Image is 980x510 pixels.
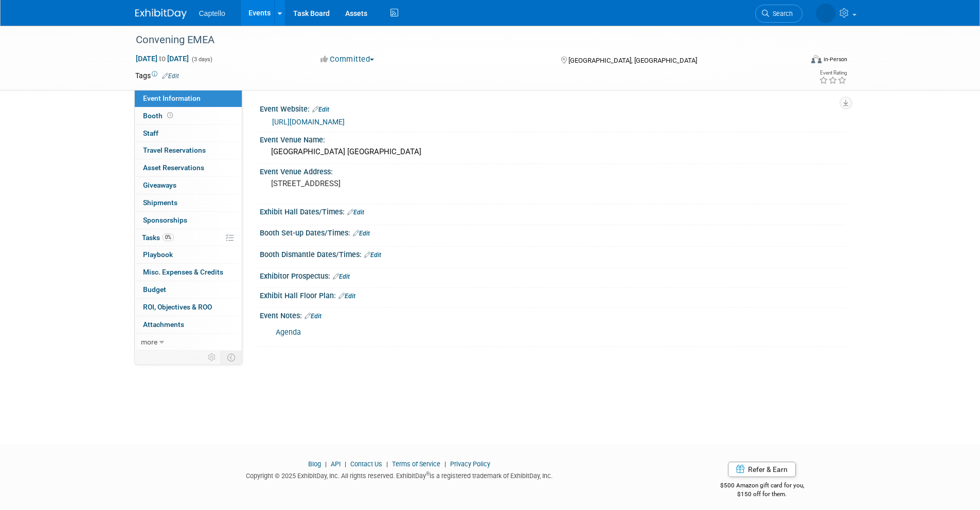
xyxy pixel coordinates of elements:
[769,10,793,17] span: Search
[135,316,242,333] a: Attachments
[350,460,382,468] a: Contact Us
[568,57,697,64] span: [GEOGRAPHIC_DATA], [GEOGRAPHIC_DATA]
[143,129,158,137] span: Staff
[364,251,381,259] a: Edit
[135,70,179,81] td: Tags
[143,112,175,120] span: Booth
[819,70,847,76] div: Event Rating
[143,146,206,154] span: Travel Reservations
[135,9,187,19] img: ExhibitDay
[728,462,796,477] a: Refer & Earn
[143,216,187,224] span: Sponsorships
[162,72,179,80] a: Edit
[679,475,845,498] div: $500 Amazon gift card for you,
[135,107,242,124] a: Booth
[308,460,321,468] a: Blog
[811,55,822,63] img: Format-Inperson.png
[135,334,242,351] a: more
[143,181,176,189] span: Giveaways
[353,230,370,237] a: Edit
[135,264,242,281] a: Misc. Expenses & Credits
[260,101,845,115] div: Event Website:
[679,490,845,499] div: $150 off for them.
[163,233,174,241] span: 0%
[276,328,301,337] a: Agenda
[331,460,341,468] a: API
[135,299,242,316] a: ROI, Objectives & ROO
[143,285,166,294] span: Budget
[143,320,184,329] span: Attachments
[135,90,242,107] a: Event Information
[135,281,242,298] a: Budget
[347,209,364,216] a: Edit
[135,54,189,63] span: [DATE] [DATE]
[143,163,204,172] span: Asset Reservations
[338,293,355,300] a: Edit
[342,460,349,468] span: |
[816,4,835,23] img: Mackenzie Hood
[392,460,440,468] a: Terms of Service
[142,233,174,242] span: Tasks
[755,5,803,23] a: Search
[742,53,848,69] div: Event Format
[384,460,390,468] span: |
[442,460,449,468] span: |
[260,225,845,239] div: Booth Set-up Dates/Times:
[135,246,242,263] a: Playbook
[260,132,845,145] div: Event Venue Name:
[305,313,322,320] a: Edit
[450,460,490,468] a: Privacy Policy
[260,247,845,260] div: Booth Dismantle Dates/Times:
[317,54,378,65] button: Committed
[143,303,212,311] span: ROI, Objectives & ROO
[260,288,845,301] div: Exhibit Hall Floor Plan:
[157,54,167,63] span: to
[165,112,175,119] span: Booth not reserved yet
[260,164,845,177] div: Event Venue Address:
[333,273,350,280] a: Edit
[135,229,242,246] a: Tasks0%
[135,177,242,194] a: Giveaways
[823,56,847,63] div: In-Person
[323,460,329,468] span: |
[135,142,242,159] a: Travel Reservations
[203,351,221,364] td: Personalize Event Tab Strip
[272,118,345,126] a: [URL][DOMAIN_NAME]
[143,94,201,102] span: Event Information
[135,212,242,229] a: Sponsorships
[191,56,212,63] span: (3 days)
[143,250,173,259] span: Playbook
[221,351,242,364] td: Toggle Event Tabs
[135,125,242,142] a: Staff
[141,338,157,346] span: more
[135,159,242,176] a: Asset Reservations
[135,194,242,211] a: Shipments
[426,471,430,477] sup: ®
[260,268,845,282] div: Exhibitor Prospectus:
[143,268,223,276] span: Misc. Expenses & Credits
[143,198,177,207] span: Shipments
[268,144,838,160] div: [GEOGRAPHIC_DATA] [GEOGRAPHIC_DATA]
[260,308,845,321] div: Event Notes:
[199,9,225,17] span: Captello
[132,31,787,49] div: Convening EMEA
[135,469,664,481] div: Copyright © 2025 ExhibitDay, Inc. All rights reserved. ExhibitDay is a registered trademark of Ex...
[260,204,845,217] div: Exhibit Hall Dates/Times:
[271,179,492,188] pre: [STREET_ADDRESS]
[312,106,329,113] a: Edit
